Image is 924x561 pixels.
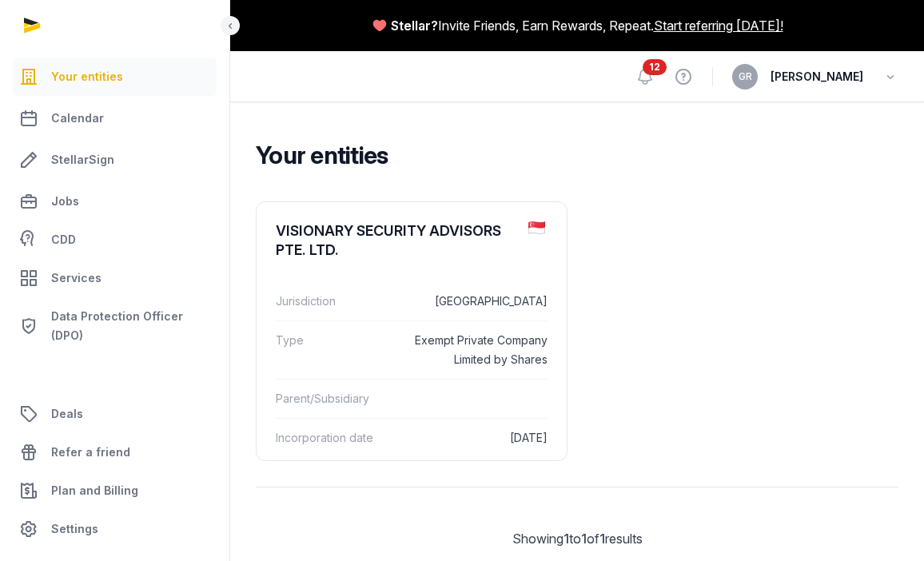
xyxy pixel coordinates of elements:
span: Stellar? [391,16,438,35]
a: Deals [13,395,217,433]
span: Refer a friend [51,443,130,462]
span: CDD [51,230,76,249]
a: Data Protection Officer (DPO) [13,300,217,352]
dt: Jurisdiction [276,292,380,311]
span: Your entities [51,67,123,86]
a: Plan and Billing [13,471,217,510]
span: Settings [51,519,98,539]
span: Services [51,269,102,288]
img: sg.png [528,221,545,234]
span: 1 [564,531,569,547]
span: Data Protection Officer (DPO) [51,307,210,345]
span: 12 [643,59,667,75]
span: Jobs [51,192,79,211]
a: Your entities [13,58,217,96]
span: 1 [581,531,587,547]
span: Deals [51,404,83,424]
button: GR [732,64,758,90]
a: Start referring [DATE]! [654,16,783,35]
a: VISIONARY SECURITY ADVISORS PTE. LTD.Jurisdiction[GEOGRAPHIC_DATA]TypeExempt Private Company Limi... [257,202,567,470]
div: VISIONARY SECURITY ADVISORS PTE. LTD. [276,221,516,260]
a: Settings [13,510,217,548]
span: 1 [599,531,605,547]
dt: Type [276,331,380,369]
div: Showing to of results [256,529,898,548]
a: Refer a friend [13,433,217,471]
span: Plan and Billing [51,481,138,500]
h2: Your entities [256,141,886,169]
span: [PERSON_NAME] [771,67,863,86]
dd: [GEOGRAPHIC_DATA] [392,292,548,311]
a: CDD [13,224,217,256]
dd: [DATE] [392,428,548,448]
span: Calendar [51,109,104,128]
span: GR [739,72,752,82]
a: Services [13,259,217,297]
a: Jobs [13,182,217,221]
dd: Exempt Private Company Limited by Shares [392,331,548,369]
span: StellarSign [51,150,114,169]
dt: Parent/Subsidiary [276,389,380,408]
a: Calendar [13,99,217,137]
a: StellarSign [13,141,217,179]
dt: Incorporation date [276,428,380,448]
